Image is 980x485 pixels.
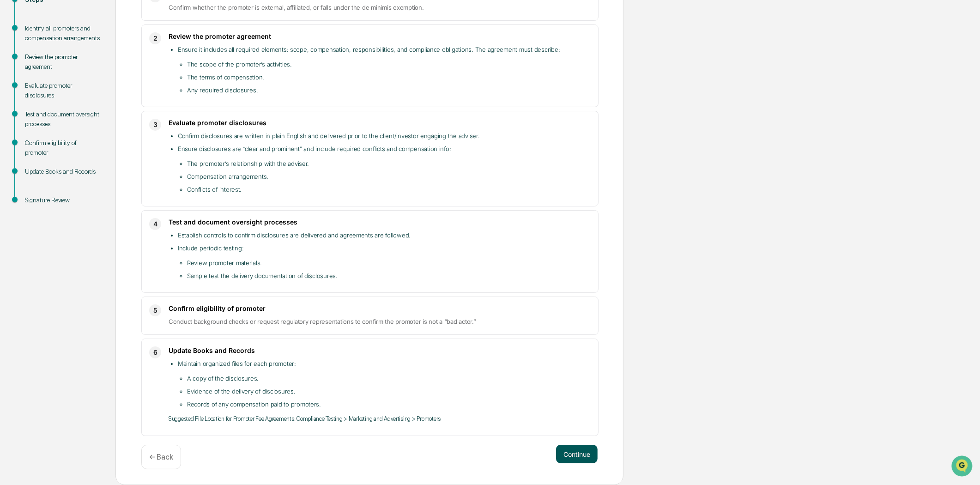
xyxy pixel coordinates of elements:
li: Maintain organized files for each promoter: [178,358,591,410]
span: Confirm whether the promoter is external, affiliated, or falls under the de minimis exemption. [169,4,424,11]
span: 6 [153,347,157,358]
h3: Review the promoter agreement [169,32,591,40]
li: Sample test the delivery documentation of disclosures. [187,270,591,281]
h3: Update Books and Records [169,346,591,354]
li: Include periodic testing: [178,242,591,281]
h3: Test and document oversight processes [169,218,591,226]
li: The promoter’s relationship with the adviser. [187,158,591,169]
li: Ensure disclosures are “clear and prominent” and include required conflicts and compensation info: [178,143,591,195]
p: ← Back [149,453,173,461]
li: Confirm disclosures are written in plain English and delivered prior to the client/investor engag... [178,130,591,141]
li: A copy of the disclosures. [187,373,591,384]
li: Evidence of the delivery of disclosures. [187,386,591,397]
img: 1746055101610-c473b297-6a78-478c-a979-82029cc54cd1 [9,71,26,87]
span: 5 [153,305,157,316]
iframe: Open customer support [950,455,975,479]
div: Update Books and Records [25,167,101,176]
span: Preclearance [18,116,60,126]
div: Signature Review [25,195,101,205]
div: 🗄️ [67,117,74,125]
div: Test and document oversight processes [25,109,101,129]
span: Data Lookup [18,134,58,143]
li: Compensation arrangements. [187,171,591,182]
div: Review the promoter agreement [25,52,101,72]
li: Records of any compensation paid to promoters. [187,399,591,410]
p: Suggested File Location for Promoter Fee Agreements: Compliance Testing > Marketing and Advertisi... [169,413,591,424]
div: Start new chat [31,71,151,80]
li: The scope of the promoter’s activities. [187,59,591,70]
a: Powered byPylon [65,156,112,164]
span: 4 [153,218,157,230]
div: We're available if you need us! [31,80,117,87]
div: Evaluate promoter disclosures [25,81,101,100]
span: 3 [153,119,157,130]
span: Attestations [76,116,115,126]
span: Conduct background checks or request regulatory representations to confirm the promoter is not a ... [169,318,476,325]
h3: Confirm eligibility of promoter [169,304,591,312]
li: The terms of compensation. [187,72,591,83]
li: Ensure it includes all required elements: scope, compensation, responsibilities, and compliance o... [178,44,591,96]
a: 🔎Data Lookup [6,130,62,147]
a: 🖐️Preclearance [6,113,63,129]
div: 🖐️ [9,117,17,125]
a: 🗄️Attestations [63,113,118,129]
span: 2 [153,33,157,44]
p: How can we help? [9,19,168,34]
li: Conflicts of interest. [187,184,591,195]
div: Confirm eligibility of promoter [25,138,101,158]
li: Review promoter materials. [187,257,591,268]
span: Pylon [92,157,112,164]
h3: Evaluate promoter disclosures [169,119,591,127]
button: Start new chat [157,73,168,85]
button: Continue [556,445,598,463]
li: Establish controls to confirm disclosures are delivered and agreements are followed. [178,230,591,241]
div: Identify all promoters and compensation arrangements [25,24,101,43]
li: Any required disclosures. [187,85,591,96]
div: 🔎 [9,135,17,142]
